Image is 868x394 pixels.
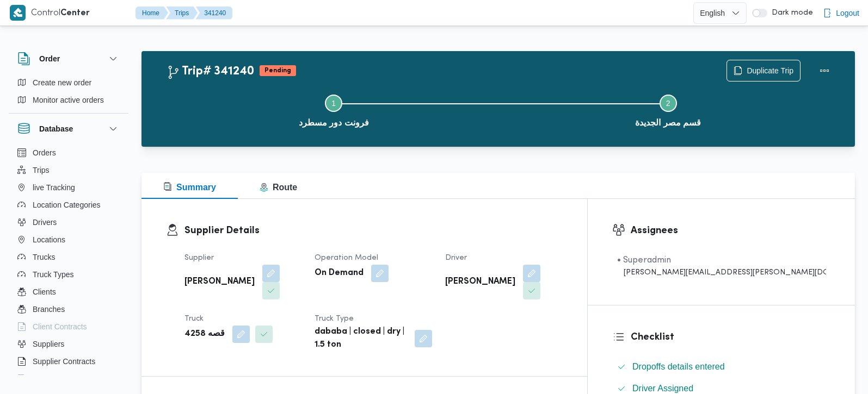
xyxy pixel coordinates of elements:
[260,183,297,192] span: Route
[17,122,120,135] button: Database
[13,301,124,318] button: Branches
[39,52,60,65] h3: Order
[167,82,501,138] button: فرونت دور مسطرد
[33,372,60,385] span: Devices
[818,2,864,24] button: Logout
[163,183,216,192] span: Summary
[264,67,291,74] b: Pending
[33,146,56,159] span: Orders
[13,335,124,353] button: Suppliers
[33,337,64,351] span: Suppliers
[260,65,296,76] span: Pending
[60,9,90,17] b: Center
[635,116,701,129] span: قسم مصر الجديدة
[13,283,124,301] button: Clients
[445,276,515,289] b: [PERSON_NAME]
[13,353,124,370] button: Supplier Contracts
[13,196,124,214] button: Location Categories
[814,60,835,82] button: Actions
[184,276,255,289] b: [PERSON_NAME]
[17,52,120,65] button: Order
[167,65,254,79] h2: Trip# 341240
[33,268,73,281] span: Truck Types
[13,179,124,196] button: live Tracking
[33,233,65,246] span: Locations
[33,181,75,194] span: live Tracking
[33,355,95,368] span: Supplier Contracts
[632,384,693,393] span: Driver Assigned
[166,7,198,20] button: Trips
[33,251,55,264] span: Trucks
[613,358,830,376] button: Dropoffs details entered
[666,99,670,108] span: 2
[33,320,87,333] span: Client Contracts
[11,351,46,383] iframe: chat widget
[617,254,826,278] span: • Superadmin mohamed.nabil@illa.com.eg
[631,223,830,238] h3: Assignees
[331,99,336,108] span: 1
[9,74,128,113] div: Order
[184,223,563,238] h3: Supplier Details
[747,64,793,77] span: Duplicate Trip
[13,370,124,387] button: Devices
[33,285,56,298] span: Clients
[10,5,26,21] img: X8yXhbKr1z7QwAAAABJRU5ErkJggg==
[631,330,830,345] h3: Checklist
[13,74,124,91] button: Create new order
[33,303,65,316] span: Branches
[727,60,801,82] button: Duplicate Trip
[315,326,407,352] b: dababa | closed | dry | 1.5 ton
[184,315,204,322] span: Truck
[836,7,859,20] span: Logout
[767,9,813,17] span: Dark mode
[13,248,124,266] button: Trucks
[33,76,91,89] span: Create new order
[445,254,467,261] span: Driver
[13,214,124,231] button: Drivers
[13,91,124,109] button: Monitor active orders
[501,82,836,138] button: قسم مصر الجديدة
[632,362,725,371] span: Dropoffs details entered
[13,144,124,161] button: Orders
[13,266,124,283] button: Truck Types
[136,7,168,20] button: Home
[184,328,225,341] b: قصه 4258
[33,198,101,211] span: Location Categories
[315,267,364,280] b: On Demand
[299,116,369,129] span: فرونت دور مسطرد
[13,318,124,335] button: Client Contracts
[13,231,124,248] button: Locations
[33,216,57,229] span: Drivers
[617,267,826,278] div: [PERSON_NAME][EMAIL_ADDRESS][PERSON_NAME][DOMAIN_NAME]
[617,254,826,267] div: • Superadmin
[33,164,50,177] span: Trips
[315,315,354,322] span: Truck Type
[632,360,725,373] span: Dropoffs details entered
[13,161,124,179] button: Trips
[184,254,214,261] span: Supplier
[195,7,232,20] button: 341240
[39,122,73,135] h3: Database
[9,144,128,379] div: Database
[315,254,378,261] span: Operation Model
[33,93,104,107] span: Monitor active orders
